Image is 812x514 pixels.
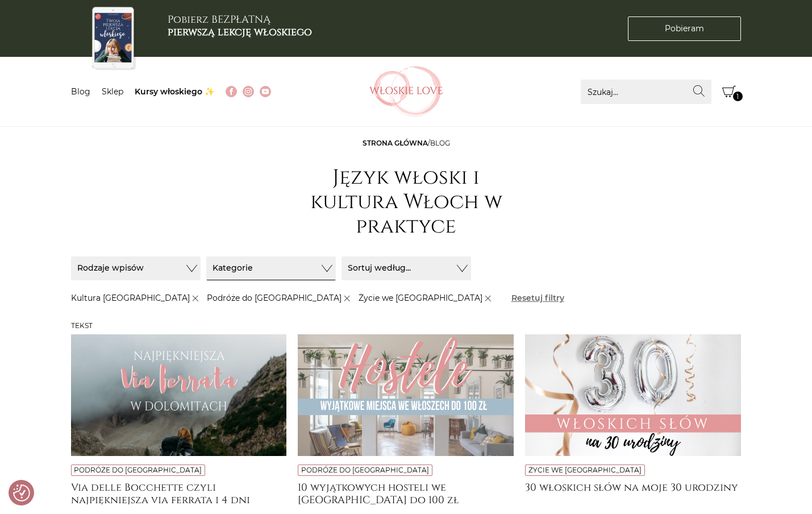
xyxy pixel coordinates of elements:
img: Włoskielove [369,66,443,117]
button: Preferencje co do zgód [13,484,30,501]
button: Koszyk [717,80,742,104]
a: Życie we [GEOGRAPHIC_DATA] [528,466,642,474]
h1: Język włoski i kultura Włoch w praktyce [293,165,520,239]
h3: Pobierz BEZPŁATNĄ [168,14,312,38]
span: 1 [733,92,743,101]
img: Revisit consent button [13,484,30,501]
a: Pobieram [628,16,741,41]
a: 10 wyjątkowych hosteli we [GEOGRAPHIC_DATA] do 100 zł [298,482,514,504]
a: Resetuj filtry [511,292,565,305]
a: Kursy włoskiego ✨ [135,86,214,97]
span: / [363,139,450,147]
span: Kultura [GEOGRAPHIC_DATA] [71,292,201,304]
b: pierwszą lekcję włoskiego [168,25,312,39]
span: Pobieram [665,23,704,35]
a: Podróże do [GEOGRAPHIC_DATA] [301,466,429,474]
a: Strona główna [363,139,428,147]
a: 30 włoskich słów na moje 30 urodziny [525,482,741,504]
a: Podróże do [GEOGRAPHIC_DATA] [74,466,202,474]
span: Życie we [GEOGRAPHIC_DATA] [359,292,494,304]
span: Podróże do [GEOGRAPHIC_DATA] [207,292,353,304]
a: Blog [71,86,90,97]
input: Szukaj... [581,80,711,104]
span: Blog [430,139,450,147]
button: Sortuj według... [342,256,471,280]
h3: Tekst [71,322,742,330]
a: Via delle Bocchette czyli najpiękniejsza via ferrata i 4 dni trekkingu w [GEOGRAPHIC_DATA] [71,482,287,504]
a: Sklep [102,86,123,97]
button: Rodzaje wpisów [71,256,201,280]
button: Kategorie [206,256,336,280]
